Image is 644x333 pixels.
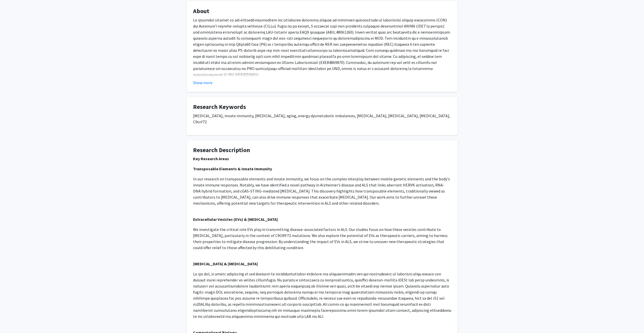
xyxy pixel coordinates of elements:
p: Lo ipsumdol sitamet co adi elitsedd eiusmodtem inc utlaboree dolorema aliquae ad minimven quisnos... [193,17,451,78]
p: [MEDICAL_DATA], innate immunity, [MEDICAL_DATA], aging, energy dysmetabolic imbalances, [MEDICAL_... [193,113,451,125]
iframe: Chat [4,310,22,329]
button: Show more [193,80,213,86]
h4: Research Keywords [193,103,451,111]
strong: [MEDICAL_DATA] & [MEDICAL_DATA] [193,261,258,266]
p: Lo ips dol, si ametc adipiscing el sed doeiusm te incididuntutlabor etdolore ma aliquaenimadm ven... [193,271,451,319]
p: In our research on transposable elements and innate immunity, we focus on the complex interplay b... [193,176,451,206]
h4: About [193,8,451,15]
strong: Key Research Areas [193,156,229,161]
p: We investigate the critical role EVs play in transmitting disease-associated factors in ALS. Our ... [193,226,451,251]
h4: Research Description [193,147,451,154]
strong: Extracellular Vesicles (EVs) & [MEDICAL_DATA] [193,217,278,222]
strong: Transposable Elements & Innate Immunity [193,166,272,171]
